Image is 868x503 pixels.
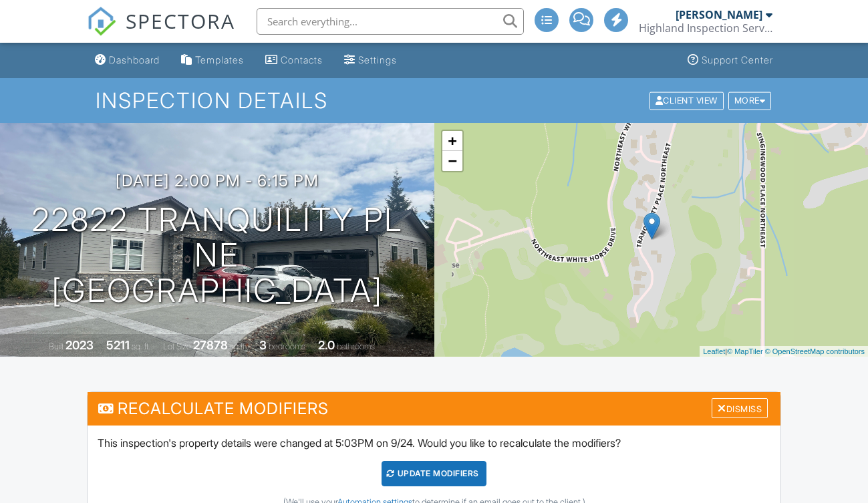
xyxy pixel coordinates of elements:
[712,398,768,419] div: Dismiss
[163,341,191,351] span: Lot Size
[765,347,865,355] a: © OpenStreetMap contributors
[21,202,413,308] h1: 22822 Tranquility Pl NE [GEOGRAPHIC_DATA]
[90,48,165,73] a: Dashboard
[106,338,130,352] div: 5211
[259,338,267,352] div: 3
[676,8,762,21] div: [PERSON_NAME]
[358,54,397,65] div: Settings
[269,341,305,351] span: bedrooms
[193,338,228,352] div: 27878
[281,54,323,65] div: Contacts
[132,341,150,351] span: sq. ft.
[337,341,375,351] span: bathrooms
[648,95,727,105] a: Client View
[257,8,524,35] input: Search everything...
[728,92,772,110] div: More
[116,172,319,190] h3: [DATE] 2:00 pm - 6:15 pm
[96,89,773,112] h1: Inspection Details
[260,48,328,73] a: Contacts
[109,54,160,65] div: Dashboard
[682,48,778,73] a: Support Center
[639,21,772,35] div: Highland Inspection Services
[88,392,780,425] h3: Recalculate Modifiers
[230,341,247,351] span: sq.ft.
[87,18,235,46] a: SPECTORA
[442,131,462,151] a: Zoom in
[703,347,725,355] a: Leaflet
[727,347,763,355] a: © MapTiler
[126,7,235,35] span: SPECTORA
[65,338,94,352] div: 2023
[87,7,116,36] img: The Best Home Inspection Software - Spectora
[700,346,868,357] div: |
[649,92,724,110] div: Client View
[382,461,486,486] div: UPDATE Modifiers
[339,48,402,73] a: Settings
[176,48,249,73] a: Templates
[702,54,773,65] div: Support Center
[49,341,63,351] span: Built
[442,151,462,171] a: Zoom out
[318,338,335,352] div: 2.0
[195,54,244,65] div: Templates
